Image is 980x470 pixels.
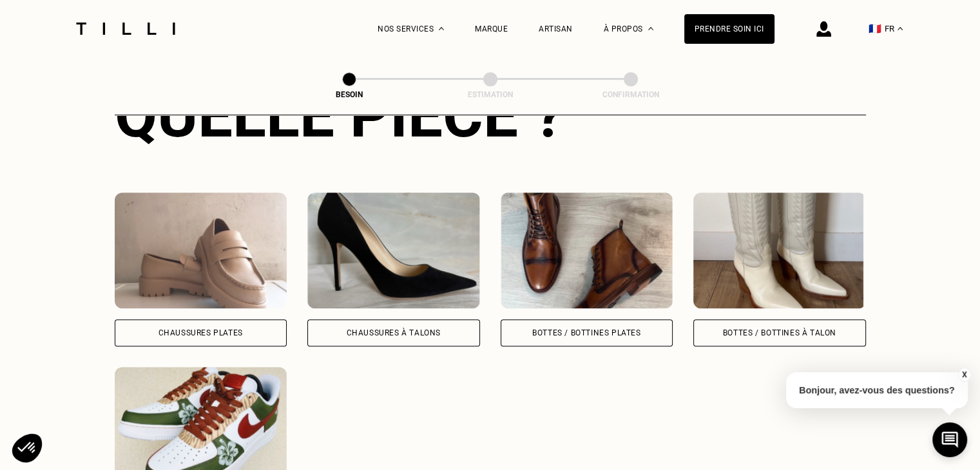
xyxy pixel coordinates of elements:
div: Bottes / Bottines plates [532,329,640,337]
img: Menu déroulant à propos [648,27,653,30]
div: Confirmation [566,90,695,99]
div: Chaussures à Talons [347,329,441,337]
img: Logo du service de couturière Tilli [72,23,180,35]
img: Menu déroulant [439,27,444,30]
img: Tilli retouche votre Chaussures à Talons [307,193,480,308]
img: menu déroulant [898,27,903,30]
div: Estimation [426,90,555,99]
img: Tilli retouche votre Chaussures Plates [115,193,287,308]
span: 🇫🇷 [869,23,881,35]
div: Chaussures Plates [159,329,243,337]
a: Marque [475,24,508,33]
a: Artisan [539,24,573,33]
img: Tilli retouche votre Bottes / Bottines plates [501,193,673,308]
div: Besoin [285,90,414,99]
div: Bottes / Bottines à talon [723,329,836,337]
div: Quelle pièce ? [115,79,866,151]
p: Bonjour, avez-vous des questions? [786,372,968,408]
img: Tilli retouche votre Bottes / Bottines à talon [693,193,866,308]
img: icône connexion [816,21,831,37]
a: Prendre soin ici [684,14,774,44]
button: X [957,368,970,382]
